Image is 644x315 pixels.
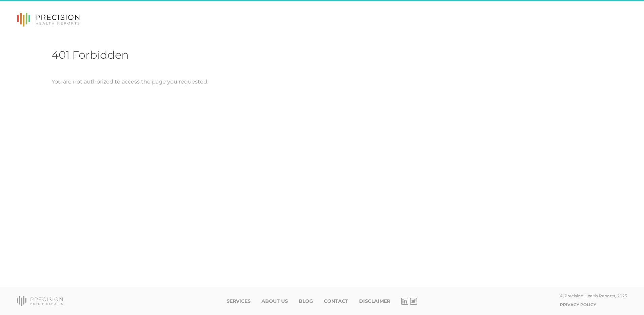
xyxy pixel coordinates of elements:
h1: 401 Forbidden [52,48,129,61]
div: © Precision Health Reports, 2025 [560,293,627,298]
a: About Us [261,298,288,304]
a: Privacy Policy [560,302,596,307]
p: You are not authorized to access the page you requested. [52,78,592,86]
a: Blog [299,298,313,304]
a: Disclaimer [359,298,390,304]
a: Services [227,298,251,304]
a: Contact [324,298,348,304]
